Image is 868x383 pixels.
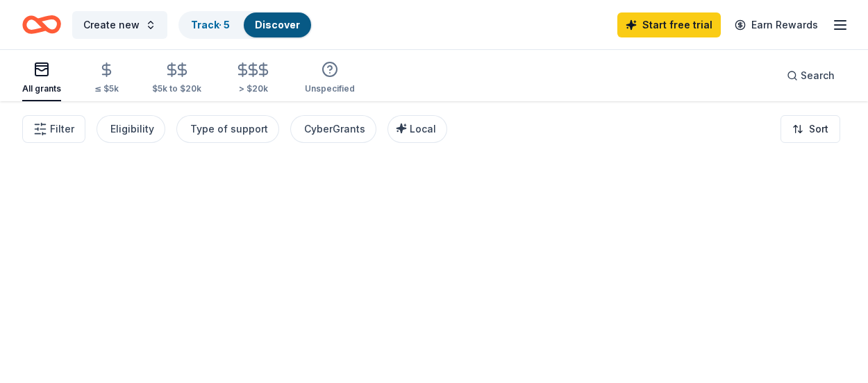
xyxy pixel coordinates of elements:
button: $5k to $20k [152,56,201,101]
button: Filter [22,115,85,143]
button: Eligibility [97,115,165,143]
button: Track· 5Discover [178,11,312,39]
div: ≤ $5k [94,83,119,94]
button: Local [387,115,447,143]
span: Create new [83,17,140,33]
button: ≤ $5k [94,56,119,101]
button: Unspecified [305,56,355,101]
div: $5k to $20k [152,83,201,94]
div: CyberGrants [304,121,365,137]
div: All grants [22,83,61,94]
span: Search [801,67,835,84]
span: Filter [50,121,74,137]
a: Discover [255,19,300,31]
a: Track· 5 [191,19,230,31]
button: All grants [22,56,61,101]
button: Type of support [176,115,279,143]
button: Sort [781,115,840,143]
button: Search [776,62,846,90]
div: > $20k [235,83,272,94]
button: CyberGrants [290,115,376,143]
span: Local [410,123,436,135]
button: > $20k [235,56,272,101]
div: Eligibility [110,121,154,137]
a: Earn Rewards [726,12,826,37]
a: Home [22,8,61,41]
button: Create new [72,11,167,39]
span: Sort [809,121,828,137]
div: Type of support [190,121,268,137]
div: Unspecified [305,83,355,94]
a: Start free trial [617,12,721,37]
